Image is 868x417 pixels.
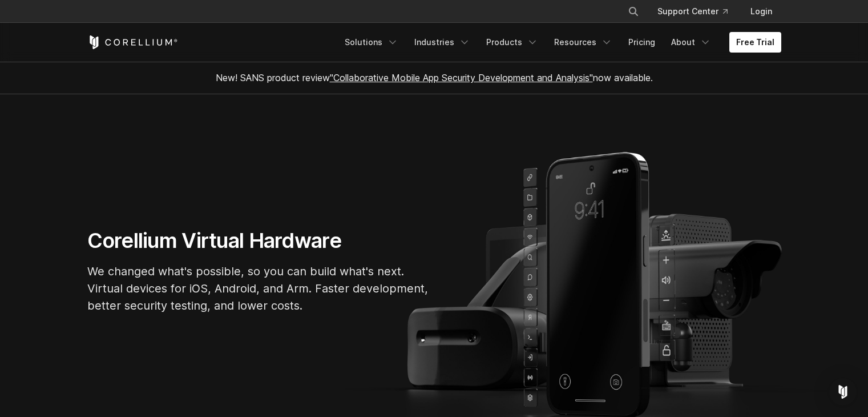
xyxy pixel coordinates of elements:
[479,32,545,53] a: Products
[729,32,781,53] a: Free Trial
[338,32,781,53] div: Navigation Menu
[87,35,178,49] a: Corellium Home
[648,1,737,22] a: Support Center
[87,228,430,254] h1: Corellium Virtual Hardware
[614,1,781,22] div: Navigation Menu
[547,32,619,53] a: Resources
[623,1,644,22] button: Search
[216,72,653,83] span: New! SANS product review now available.
[664,32,718,53] a: About
[87,263,430,314] p: We changed what's possible, so you can build what's next. Virtual devices for iOS, Android, and A...
[407,32,477,53] a: Industries
[330,72,593,83] a: "Collaborative Mobile App Security Development and Analysis"
[829,378,857,406] div: Open Intercom Messenger
[338,32,405,53] a: Solutions
[741,1,781,22] a: Login
[621,32,662,53] a: Pricing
